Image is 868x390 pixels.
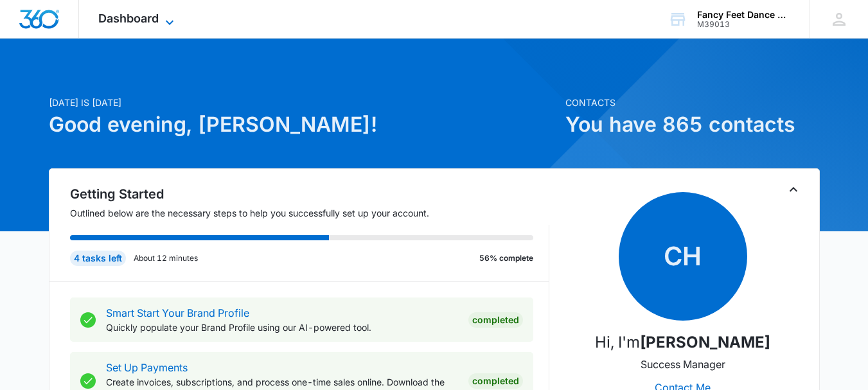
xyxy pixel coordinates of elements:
[49,96,558,109] p: [DATE] is [DATE]
[98,12,159,25] span: Dashboard
[640,333,770,351] strong: [PERSON_NAME]
[565,109,820,140] h1: You have 865 contacts
[619,192,747,321] span: CH
[786,182,801,197] button: Toggle Collapse
[565,96,820,109] p: Contacts
[70,206,549,220] p: Outlined below are the necessary steps to help you successfully set up your account.
[697,10,791,20] div: account name
[468,312,523,328] div: Completed
[641,357,725,372] p: Success Manager
[697,20,791,29] div: account id
[106,361,188,374] a: Set Up Payments
[70,184,549,204] h2: Getting Started
[479,253,533,264] p: 56% complete
[134,253,198,264] p: About 12 minutes
[468,373,523,389] div: Completed
[49,109,558,140] h1: Good evening, [PERSON_NAME]!
[106,306,249,319] a: Smart Start Your Brand Profile
[70,251,126,266] div: 4 tasks left
[106,321,458,334] p: Quickly populate your Brand Profile using our AI-powered tool.
[595,331,770,354] p: Hi, I'm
